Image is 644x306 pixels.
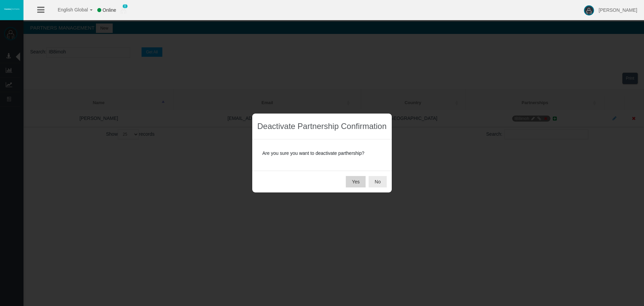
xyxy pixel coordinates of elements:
img: user-image [584,5,594,15]
img: user_small.png [121,7,126,14]
img: logo.svg [3,8,20,10]
span: 0 [122,4,128,8]
button: No [369,176,387,187]
h3: Deactivate Partnership Confirmation [257,122,387,131]
p: Are you sure you want to deactivate parthership? [262,149,382,157]
span: Online [103,7,116,13]
span: [PERSON_NAME] [599,7,637,13]
button: Yes [346,176,366,187]
span: English Global [49,7,88,12]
